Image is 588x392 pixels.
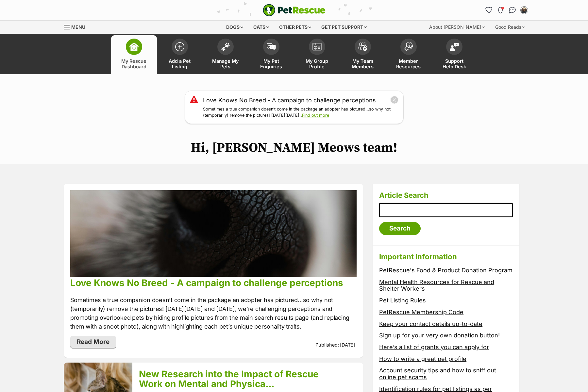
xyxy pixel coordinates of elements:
[379,332,500,339] a: Sign up for your very own donation button!
[221,43,230,51] img: manage-my-pets-icon-02211641906a0b7f246fdf0571729dbe1e7629f14944591b6c1af311fb30b64b.svg
[425,21,489,34] div: About [PERSON_NAME]
[386,35,431,74] a: Member Resources
[302,58,332,69] span: My Group Profile
[294,35,340,74] a: My Group Profile
[348,58,378,69] span: My Team Members
[257,58,286,69] span: My Pet Enquiries
[71,24,85,30] span: Menu
[249,21,274,34] div: Cats
[521,7,528,13] img: Natasha Boehm profile pic
[157,35,203,74] a: Add a Pet Listing
[119,58,149,69] span: My Rescue Dashboard
[379,222,421,235] input: Search
[315,341,355,349] p: Published: [DATE]
[222,21,248,34] div: Dogs
[70,277,343,288] a: Love Knows No Breed - A campaign to challenge perceptions
[509,7,516,13] img: chat-41dd97257d64d25036548639549fe6c8038ab92f7586957e7f3b1b290dea8141.svg
[379,191,513,200] h3: Article Search
[379,252,513,261] h3: Important information
[498,7,503,13] img: notifications-46538b983faf8c2785f20acdc204bb7945ddae34d4c08c2a6579f10ce5e182be.svg
[379,367,496,381] a: Account security tips and how to sniff out online pet scams
[484,5,529,15] ul: Account quick links
[379,279,494,292] a: Mental Health Resources for Rescue and Shelter Workers
[379,344,489,350] a: Here’s a list of grants you can apply for
[379,355,466,362] a: How to write a great pet profile
[203,96,376,105] a: Love Knows No Breed - A campaign to challenge perceptions
[379,309,463,315] a: PetRescue Membership Code
[175,42,184,51] img: add-pet-listing-icon-0afa8454b4691262ce3f59096e99ab1cd57d4a30225e0717b998d2c9b9846f56.svg
[267,43,276,50] img: pet-enquiries-icon-7e3ad2cf08bfb03b45e93fb7055b45f3efa6380592205ae92323e6603595dc1f.svg
[394,58,423,69] span: Member Resources
[263,4,326,16] a: PetRescue
[139,368,319,389] a: New Research into the Impact of Rescue Work on Mental and Physica...
[165,58,194,69] span: Add a Pet Listing
[390,96,398,104] button: close
[340,35,386,74] a: My Team Members
[450,43,459,51] img: help-desk-icon-fdf02630f3aa405de69fd3d07c3f3aa587a6932b1a1747fa1d2bba05be0121f9.svg
[275,21,316,34] div: Other pets
[211,58,240,69] span: Manage My Pets
[491,21,529,34] div: Good Reads
[70,190,357,277] img: qlpmmvihh7jrrcblay3l.jpg
[248,35,294,74] a: My Pet Enquiries
[519,5,529,15] button: My account
[431,35,477,74] a: Support Help Desk
[317,21,371,34] div: Get pet support
[302,113,329,118] a: Find out more
[129,42,139,51] img: dashboard-icon-eb2f2d2d3e046f16d808141f083e7271f6b2e854fb5c12c21221c1fb7104beca.svg
[263,4,326,16] img: logo-e224e6f780fb5917bec1dbf3a21bbac754714ae5b6737aabdf751b685950b380.svg
[203,106,398,119] p: Sometimes a true companion doesn’t come in the package an adopter has pictured…so why not (tempor...
[379,320,482,327] a: Keep your contact details up-to-date
[404,42,413,51] img: member-resources-icon-8e73f808a243e03378d46382f2149f9095a855e16c252ad45f914b54edf8863c.svg
[507,5,518,15] a: Conversations
[484,5,494,15] a: Favourites
[203,35,248,74] a: Manage My Pets
[70,336,116,348] a: Read More
[379,267,512,274] a: PetRescue's Food & Product Donation Program
[64,21,90,32] a: Menu
[379,297,426,304] a: Pet Listing Rules
[358,43,367,51] img: team-members-icon-5396bd8760b3fe7c0b43da4ab00e1e3bb1a5d9ba89233759b79545d2d3fc5d0d.svg
[440,58,469,69] span: Support Help Desk
[496,5,506,15] button: Notifications
[312,43,322,51] img: group-profile-icon-3fa3cf56718a62981997c0bc7e787c4b2cf8bcc04b72c1350f741eb67cf2f40e.svg
[70,296,357,331] p: Sometimes a true companion doesn’t come in the package an adopter has pictured…so why not (tempor...
[111,35,157,74] a: My Rescue Dashboard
